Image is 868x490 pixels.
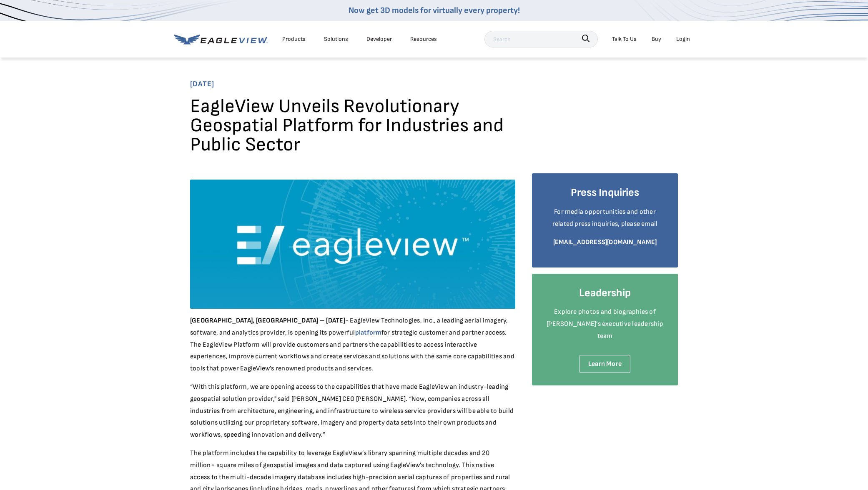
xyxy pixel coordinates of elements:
div: Resources [410,34,437,44]
p: Explore photos and biographies of [PERSON_NAME]’s executive leadership team [544,306,665,342]
a: [EMAIL_ADDRESS][DOMAIN_NAME] [553,238,657,246]
p: - EagleView Technologies, Inc., a leading aerial imagery, software, and analytics provider, is op... [190,315,515,375]
div: Solutions [324,34,348,44]
h4: Leadership [544,286,665,300]
a: Buy [652,34,661,44]
h4: Press Inquiries [544,186,665,200]
h1: EagleView Unveils Revolutionary Geospatial Platform for Industries and Public Sector [190,97,515,161]
p: For media opportunities and other related press inquiries, please email [544,206,665,230]
div: Talk To Us [612,34,637,44]
div: Login [676,34,690,44]
strong: [GEOGRAPHIC_DATA], [GEOGRAPHIC_DATA] – [DATE] [190,317,345,325]
input: Search [484,31,598,47]
img: EagleView logo over a blue background [190,180,515,309]
a: Learn More [580,355,630,373]
a: Developer [366,34,392,44]
span: [DATE] [190,77,678,91]
a: platform [355,329,381,337]
a: Now get 3D models for virtually every property! [349,5,520,15]
p: “With this platform, we are opening access to the capabilities that have made EagleView an indust... [190,381,515,441]
div: Products [282,34,306,44]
